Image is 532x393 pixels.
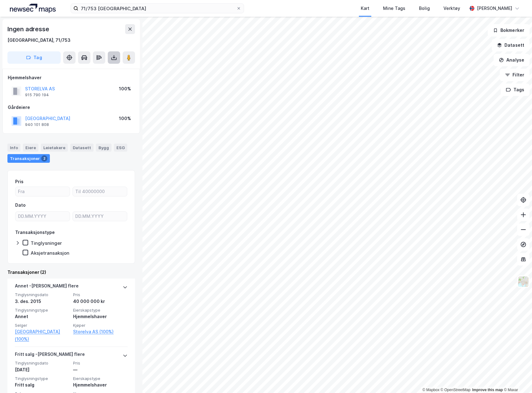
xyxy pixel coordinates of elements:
[73,381,128,389] div: Hjemmelshaver
[7,144,20,152] div: Info
[73,366,128,374] div: —
[15,381,69,389] div: Fritt salg
[419,5,430,12] div: Bolig
[361,5,369,12] div: Kart
[15,201,26,209] div: Dato
[78,4,236,13] input: Søk på adresse, matrikkel, gårdeiere, leietakere eller personer
[422,388,439,392] a: Mapbox
[25,93,49,97] div: 915 790 194
[7,24,50,34] div: Ingen adresse
[96,144,111,152] div: Bygg
[15,229,55,236] div: Transaksjonstype
[15,308,69,313] span: Tinglysningstype
[7,154,50,163] div: Transaksjoner
[15,351,85,361] div: Fritt salg - [PERSON_NAME] flere
[73,292,128,297] span: Pris
[15,313,69,320] div: Annet
[517,276,529,287] img: Z
[15,376,69,381] span: Tinglysningstype
[441,388,471,392] a: OpenStreetMap
[119,85,131,93] div: 100%
[7,51,61,64] button: Tag
[15,366,69,374] div: [DATE]
[494,54,530,66] button: Analyse
[477,5,512,12] div: [PERSON_NAME]
[500,69,530,81] button: Filter
[501,84,530,96] button: Tags
[31,240,62,246] div: Tinglysninger
[501,363,532,393] iframe: Chat Widget
[41,155,47,162] div: 2
[488,24,530,37] button: Bokmerker
[73,187,127,196] input: Til 40000000
[8,74,135,81] div: Hjemmelshaver
[73,212,127,221] input: DD.MM.YYYY
[119,115,131,122] div: 100%
[15,187,70,196] input: Fra
[31,250,69,256] div: Aksjetransaksjon
[492,39,530,51] button: Datasett
[15,212,70,221] input: DD.MM.YYYY
[15,178,24,185] div: Pris
[7,37,71,44] div: [GEOGRAPHIC_DATA], 71/753
[15,328,69,343] a: [GEOGRAPHIC_DATA] (100%)
[73,323,128,328] span: Kjøper
[15,282,79,292] div: Annet - [PERSON_NAME] flere
[10,4,56,13] img: logo.a4113a55bc3d86da70a041830d287a7e.svg
[443,5,460,12] div: Verktøy
[70,144,94,152] div: Datasett
[41,144,68,152] div: Leietakere
[73,308,128,313] span: Eierskapstype
[501,363,532,393] div: Kontrollprogram for chat
[73,328,128,335] a: Storelva AS (100%)
[23,144,38,152] div: Eiere
[472,388,503,392] a: Improve this map
[73,376,128,381] span: Eierskapstype
[15,298,69,305] div: 3. des. 2015
[25,122,49,127] div: 940 101 808
[73,361,128,366] span: Pris
[7,269,135,276] div: Transaksjoner (2)
[73,298,128,305] div: 40 000 000 kr
[383,5,405,12] div: Mine Tags
[8,104,135,111] div: Gårdeiere
[15,323,69,328] span: Selger
[15,292,69,297] span: Tinglysningsdato
[114,144,127,152] div: ESG
[73,313,128,320] div: Hjemmelshaver
[15,361,69,366] span: Tinglysningsdato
